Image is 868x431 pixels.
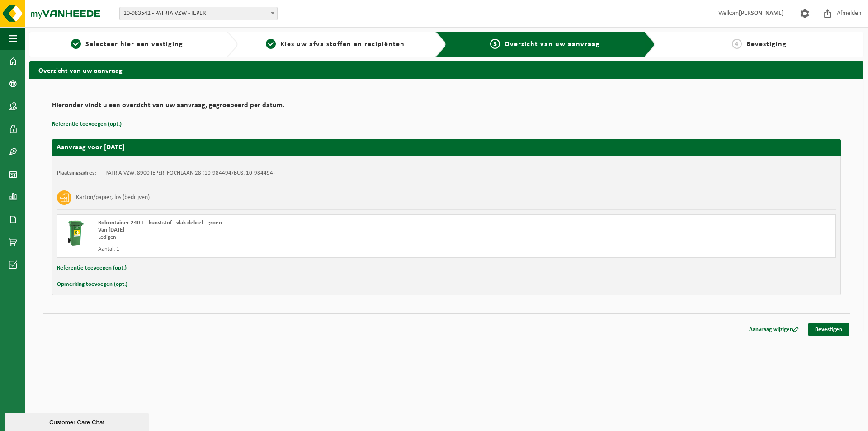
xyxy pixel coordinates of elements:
h2: Hieronder vindt u een overzicht van uw aanvraag, gegroepeerd per datum. [52,102,841,114]
a: 1Selecteer hier een vestiging [34,39,220,50]
a: Bevestigen [808,323,849,336]
span: 1 [71,39,81,49]
div: Ledigen [98,234,483,241]
strong: Plaatsingsadres: [57,170,96,176]
span: Rolcontainer 240 L - kunststof - vlak deksel - groen [98,220,222,226]
span: Selecteer hier een vestiging [85,41,183,48]
strong: Aanvraag voor [DATE] [57,144,124,151]
strong: [PERSON_NAME] [739,10,784,17]
button: Referentie toevoegen (opt.) [57,262,127,274]
span: 2 [266,39,276,49]
span: Bevestiging [746,41,787,48]
img: WB-0240-HPE-GN-01.png [62,219,89,246]
span: 3 [490,39,500,49]
h3: Karton/papier, los (bedrijven) [76,190,150,205]
span: 4 [732,39,742,49]
button: Referentie toevoegen (opt.) [52,118,122,130]
strong: Van [DATE] [98,227,124,233]
div: Aantal: 1 [98,246,483,253]
a: Aanvraag wijzigen [742,323,806,336]
h2: Overzicht van uw aanvraag [29,61,863,79]
span: Overzicht van uw aanvraag [505,41,600,48]
a: 2Kies uw afvalstoffen en recipiënten [242,39,428,50]
span: 10-983542 - PATRIA VZW - IEPER [120,7,277,20]
button: Opmerking toevoegen (opt.) [57,279,127,290]
iframe: chat widget [5,411,151,431]
span: 10-983542 - PATRIA VZW - IEPER [119,7,278,20]
span: Kies uw afvalstoffen en recipiënten [280,41,405,48]
td: PATRIA VZW, 8900 IEPER, FOCHLAAN 28 (10-984494/BUS, 10-984494) [105,170,275,177]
